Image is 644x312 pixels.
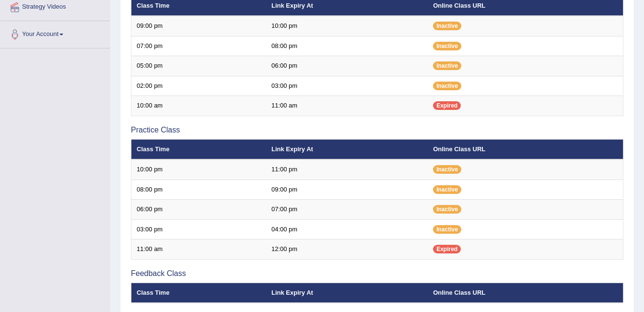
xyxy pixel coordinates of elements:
[131,159,266,180] td: 10:00 pm
[266,200,428,220] td: 07:00 pm
[433,42,461,50] span: Inactive
[131,240,266,260] td: 11:00 am
[266,56,428,76] td: 06:00 pm
[266,96,428,116] td: 11:00 am
[266,16,428,36] td: 10:00 pm
[433,82,461,90] span: Inactive
[131,283,266,303] th: Class Time
[131,200,266,220] td: 06:00 pm
[131,126,623,134] h3: Practice Class
[131,16,266,36] td: 09:00 pm
[266,219,428,240] td: 04:00 pm
[433,185,461,194] span: Inactive
[433,22,461,30] span: Inactive
[433,205,461,214] span: Inactive
[433,245,461,253] span: Expired
[266,36,428,56] td: 08:00 pm
[433,165,461,174] span: Inactive
[266,76,428,96] td: 03:00 pm
[428,283,623,303] th: Online Class URL
[131,96,266,116] td: 10:00 am
[131,139,266,159] th: Class Time
[266,139,428,159] th: Link Expiry At
[131,180,266,200] td: 08:00 pm
[131,269,623,278] h3: Feedback Class
[433,225,461,234] span: Inactive
[266,283,428,303] th: Link Expiry At
[131,36,266,56] td: 07:00 pm
[433,61,461,70] span: Inactive
[428,139,623,159] th: Online Class URL
[433,101,461,110] span: Expired
[266,159,428,180] td: 11:00 pm
[266,240,428,260] td: 12:00 pm
[0,21,110,45] a: Your Account
[266,180,428,200] td: 09:00 pm
[131,56,266,76] td: 05:00 pm
[131,219,266,240] td: 03:00 pm
[131,76,266,96] td: 02:00 pm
